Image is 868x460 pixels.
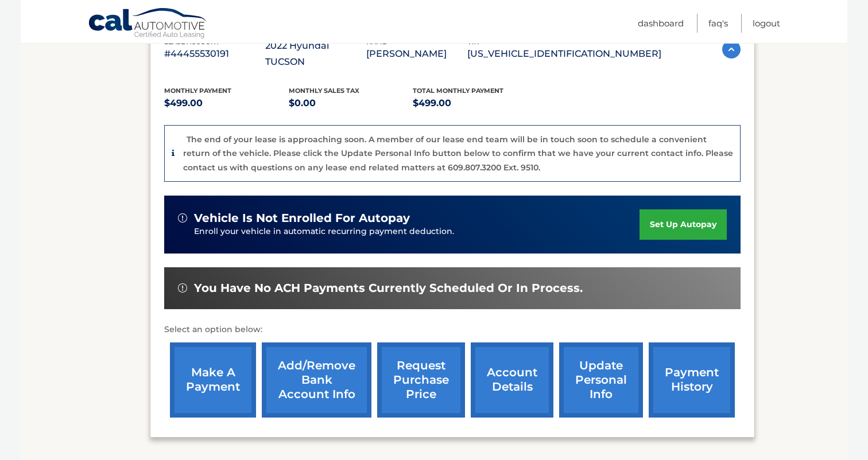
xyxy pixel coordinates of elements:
[164,323,741,337] p: Select an option below:
[377,342,465,418] a: request purchase price
[262,342,371,418] a: Add/Remove bank account info
[366,46,467,62] p: [PERSON_NAME]
[164,95,289,111] p: $499.00
[708,14,728,33] a: FAQ's
[194,225,640,238] p: Enroll your vehicle in automatic recurring payment deduction.
[649,342,735,418] a: payment history
[194,281,583,295] span: You have no ACH payments currently scheduled or in process.
[88,7,208,41] a: Cal Automotive
[471,342,553,418] a: account details
[178,283,187,293] img: alert-white.svg
[753,14,780,33] a: Logout
[413,87,503,95] span: Total Monthly Payment
[194,211,410,225] span: vehicle is not enrolled for autopay
[638,14,684,33] a: Dashboard
[265,38,366,70] p: 2022 Hyundai TUCSON
[559,342,643,418] a: update personal info
[164,46,265,62] p: #44455530191
[164,87,231,95] span: Monthly Payment
[170,342,256,418] a: make a payment
[289,87,359,95] span: Monthly sales Tax
[467,46,661,62] p: [US_VEHICLE_IDENTIFICATION_NUMBER]
[640,209,727,240] a: set up autopay
[289,95,413,111] p: $0.00
[413,95,537,111] p: $499.00
[183,134,733,173] p: The end of your lease is approaching soon. A member of our lease end team will be in touch soon t...
[722,40,741,59] img: accordion-active.svg
[178,213,187,223] img: alert-white.svg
